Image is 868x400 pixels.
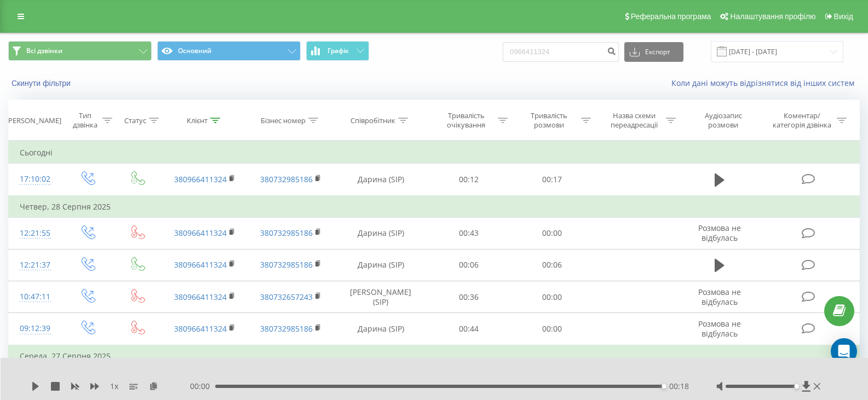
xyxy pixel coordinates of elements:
span: Всі дзвінки [26,47,62,55]
span: Реферальна програма [631,12,711,21]
span: 00:00 [190,381,215,392]
a: 380732985186 [260,174,313,184]
td: Сьогодні [9,142,860,164]
div: Бізнес номер [261,116,306,125]
div: 17:10:02 [20,169,51,190]
a: 380966411324 [174,174,227,184]
a: Коли дані можуть відрізнятися вiд інших систем [671,78,860,88]
button: Експорт [624,42,683,62]
span: Графік [327,47,349,55]
div: 12:21:55 [20,223,51,244]
td: [PERSON_NAME] (SIP) [334,281,427,313]
div: Open Intercom Messenger [831,338,857,364]
span: Розмова не відбулась [698,287,741,307]
a: 380966411324 [174,323,227,334]
span: 1 x [110,381,118,392]
a: 380966411324 [174,228,227,238]
td: 00:00 [510,313,594,345]
span: Розмова не відбулась [698,318,741,339]
div: Аудіозапис розмови [689,111,757,130]
div: 10:47:11 [20,286,51,308]
div: Співробітник [350,116,395,125]
div: 09:12:39 [20,318,51,339]
span: Розмова не відбулась [698,223,741,243]
div: Accessibility label [662,384,666,389]
div: Назва схеми переадресації [605,111,663,130]
button: Основний [157,41,301,61]
a: 380732657243 [260,292,313,302]
div: Тривалість очікування [437,111,495,130]
span: Вихід [834,12,853,21]
td: 00:06 [510,249,594,281]
td: Дарина (SIP) [334,313,427,345]
button: Всі дзвінки [8,41,152,61]
div: [PERSON_NAME] [6,116,61,125]
div: Клієнт [187,116,208,125]
a: 380732985186 [260,228,313,238]
button: Графік [306,41,369,61]
td: Середа, 27 Серпня 2025 [9,345,860,367]
div: Статус [124,116,146,125]
td: Дарина (SIP) [334,217,427,249]
td: 00:00 [510,217,594,249]
div: Accessibility label [794,384,798,389]
td: Четвер, 28 Серпня 2025 [9,196,860,218]
td: 00:43 [427,217,510,249]
button: Скинути фільтри [8,78,76,88]
a: 380966411324 [174,292,227,302]
td: 00:36 [427,281,510,313]
td: 00:44 [427,313,510,345]
div: Тривалість розмови [520,111,578,130]
a: 380966411324 [174,259,227,270]
div: Коментар/категорія дзвінка [770,111,834,130]
td: 00:12 [427,164,510,196]
span: Налаштування профілю [730,12,815,21]
td: 00:06 [427,249,510,281]
span: 00:18 [669,381,689,392]
input: Пошук за номером [503,42,619,62]
td: 00:00 [510,281,594,313]
a: 380732985186 [260,323,313,334]
td: Дарина (SIP) [334,249,427,281]
td: 00:17 [510,164,594,196]
td: Дарина (SIP) [334,164,427,196]
div: 12:21:37 [20,254,51,276]
div: Тип дзвінка [71,111,99,130]
a: 380732985186 [260,259,313,270]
